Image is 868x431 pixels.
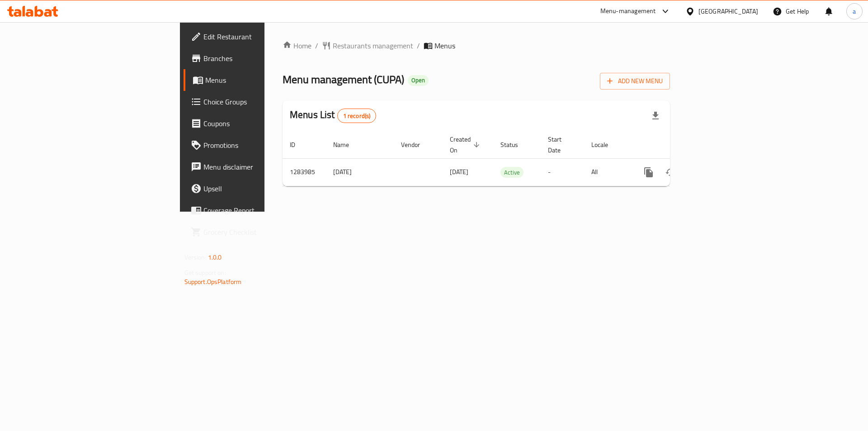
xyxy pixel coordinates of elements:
[203,140,318,151] span: Promotions
[450,134,482,156] span: Created On
[638,161,660,183] button: more
[283,131,732,186] table: enhanced table
[645,105,666,127] div: Export file
[337,109,377,123] div: Total records count
[184,134,325,156] a: Promotions
[184,69,325,91] a: Menus
[338,112,376,120] span: 1 record(s)
[333,139,361,150] span: Name
[203,53,318,64] span: Branches
[203,118,318,129] span: Coupons
[548,134,573,156] span: Start Date
[541,158,584,186] td: -
[600,73,670,90] button: Add New Menu
[660,161,681,183] button: Change Status
[184,26,325,47] a: Edit Restaurant
[333,40,413,51] span: Restaurants management
[184,267,226,279] span: Get support on:
[434,40,455,51] span: Menus
[184,221,325,243] a: Grocery Checklist
[290,139,307,150] span: ID
[283,69,404,90] span: Menu management ( CUPA )
[698,6,758,16] div: [GEOGRAPHIC_DATA]
[290,108,376,123] h2: Menus List
[203,205,318,216] span: Coverage Report
[417,40,420,51] li: /
[184,47,325,69] a: Branches
[600,6,656,17] div: Menu-management
[322,40,413,51] a: Restaurants management
[184,251,207,263] span: Version:
[203,161,318,172] span: Menu disclaimer
[205,75,318,85] span: Menus
[203,96,318,107] span: Choice Groups
[208,251,222,263] span: 1.0.0
[283,40,670,51] nav: breadcrumb
[184,276,242,288] a: Support.OpsPlatform
[853,6,856,16] span: a
[500,139,530,150] span: Status
[408,75,429,86] div: Open
[450,166,468,178] span: [DATE]
[591,139,620,150] span: Locale
[584,158,631,186] td: All
[326,158,394,186] td: [DATE]
[631,131,732,159] th: Actions
[184,178,325,199] a: Upsell
[408,76,429,84] span: Open
[500,167,524,178] div: Active
[607,76,663,87] span: Add New Menu
[401,139,432,150] span: Vendor
[500,167,524,178] span: Active
[203,183,318,194] span: Upsell
[184,113,325,134] a: Coupons
[184,156,325,178] a: Menu disclaimer
[203,31,318,42] span: Edit Restaurant
[203,227,318,237] span: Grocery Checklist
[184,199,325,221] a: Coverage Report
[184,91,325,113] a: Choice Groups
